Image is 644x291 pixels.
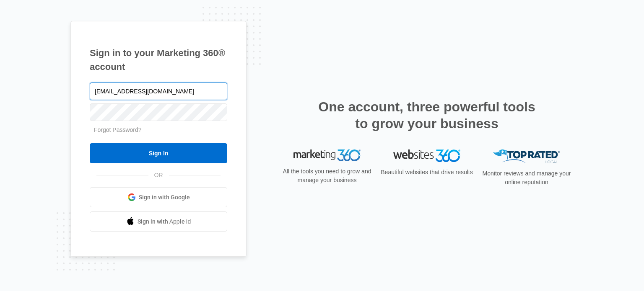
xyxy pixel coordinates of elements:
p: Beautiful websites that drive results [380,168,474,177]
input: Sign In [90,143,227,163]
a: Sign in with Google [90,187,227,207]
a: Forgot Password? [94,126,142,133]
img: Marketing 360 [293,149,361,161]
p: Monitor reviews and manage your online reputation [480,169,574,187]
h2: One account, three powerful tools to grow your business [316,98,538,132]
a: Sign in with Apple Id [90,211,227,232]
span: Sign in with Apple Id [138,217,191,226]
input: Email [90,82,227,100]
p: All the tools you need to grow and manage your business [280,167,374,185]
span: OR [148,171,169,180]
span: Sign in with Google [139,193,190,202]
img: Top Rated Local [493,149,560,163]
h1: Sign in to your Marketing 360® account [90,46,227,74]
img: Websites 360 [393,149,460,162]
